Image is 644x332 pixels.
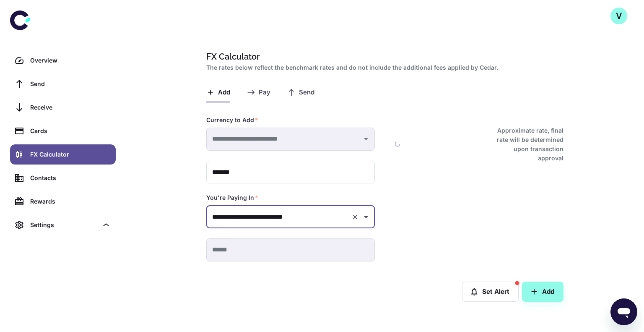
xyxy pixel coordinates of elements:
a: Rewards [10,191,116,212]
button: Add [522,282,563,302]
button: Set Alert [462,282,519,302]
h6: Approximate rate, final rate will be determined upon transaction approval [488,126,563,163]
button: V [610,8,627,24]
a: Overview [10,50,116,71]
button: Clear [349,211,361,223]
span: Add [218,89,230,97]
iframe: Button to launch messaging window [610,298,637,325]
label: Currency to Add [206,116,258,124]
div: Contacts [30,173,111,183]
span: Send [299,89,314,97]
div: Receive [30,103,111,112]
div: Settings [10,215,116,235]
button: Open [360,211,372,223]
div: Cards [30,126,111,136]
a: Cards [10,121,116,141]
a: Contacts [10,168,116,188]
div: Overview [30,56,111,65]
a: Send [10,74,116,94]
div: FX Calculator [30,150,111,159]
h2: The rates below reflect the benchmark rates and do not include the additional fees applied by Cedar. [206,63,560,72]
a: Receive [10,97,116,118]
div: Rewards [30,197,111,206]
span: Pay [259,89,270,97]
div: Settings [30,220,98,230]
h1: FX Calculator [206,50,560,63]
label: You're Paying In [206,193,258,202]
div: Send [30,79,111,89]
a: FX Calculator [10,144,116,165]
